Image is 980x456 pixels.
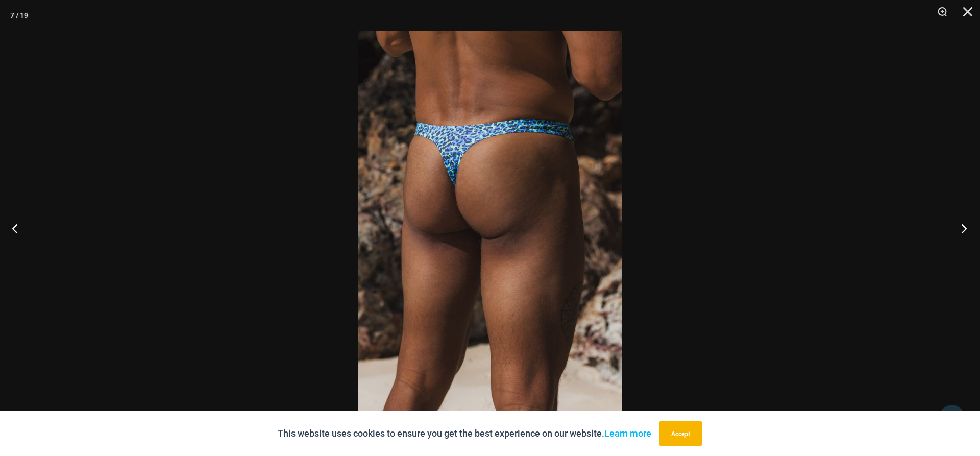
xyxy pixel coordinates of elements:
[278,426,651,441] p: This website uses cookies to ensure you get the best experience on our website.
[604,428,651,439] a: Learn more
[10,8,28,23] div: 7 / 19
[659,421,702,446] button: Accept
[942,203,980,254] button: Next
[358,31,622,425] img: Coral Coast Blue Leopard 005 Clip Thong 04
